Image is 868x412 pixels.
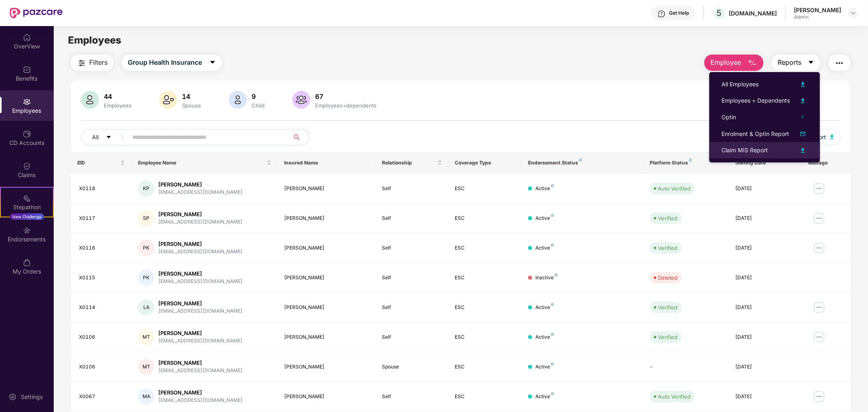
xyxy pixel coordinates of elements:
[102,102,133,109] div: Employees
[292,91,310,109] img: svg+xml;base64,PHN2ZyB4bWxucz0iaHR0cDovL3d3dy53My5vcmcvMjAwMC9zdmciIHhtbG5zOnhsaW5rPSJodHRwOi8vd3...
[158,307,243,315] div: [EMAIL_ADDRESS][DOMAIN_NAME]
[813,301,826,314] img: manageButton
[455,304,515,311] div: ESC
[382,333,442,341] div: Self
[551,392,554,395] img: svg+xml;base64,PHN2ZyB4bWxucz0iaHR0cDovL3d3dy53My5vcmcvMjAwMC9zdmciIHdpZHRoPSI4IiBoZWlnaHQ9IjgiIH...
[18,393,45,401] div: Settings
[735,393,796,401] div: [DATE]
[535,363,554,371] div: Active
[658,392,690,401] div: Auto Verified
[102,92,133,101] div: 44
[535,244,554,252] div: Active
[92,133,99,142] span: All
[138,299,154,316] div: LA
[77,58,87,68] img: svg+xml;base64,PHN2ZyB4bWxucz0iaHR0cDovL3d3dy53My5vcmcvMjAwMC9zdmciIHdpZHRoPSIyNCIgaGVpZ2h0PSIyNC...
[747,58,757,68] img: svg+xml;base64,PHN2ZyB4bWxucz0iaHR0cDovL3d3dy53My5vcmcvMjAwMC9zdmciIHhtbG5zOnhsaW5rPSJodHRwOi8vd3...
[382,304,442,311] div: Self
[180,102,203,109] div: Spouse
[382,160,436,166] span: Relationship
[704,55,763,71] button: Employee
[721,96,790,105] div: Employees + Dependents
[71,152,132,174] th: EID
[138,240,154,256] div: PK
[23,66,31,74] img: svg+xml;base64,PHN2ZyBpZD0iQmVuZWZpdHMiIHhtbG5zPSJodHRwOi8vd3d3LnczLm9yZy8yMDAwL3N2ZyIgd2lkdGg9Ij...
[23,162,31,170] img: svg+xml;base64,PHN2ZyBpZD0iQ2xhaW0iIHhtbG5zPSJodHRwOi8vd3d3LnczLm9yZy8yMDAwL3N2ZyIgd2lkdGg9IjIwIi...
[138,359,154,375] div: MT
[138,270,154,286] div: PK
[813,212,826,225] img: manageButton
[650,160,722,166] div: Platform Status
[209,59,216,66] span: caret-down
[382,215,442,222] div: Self
[284,274,368,282] div: [PERSON_NAME]
[138,210,154,226] div: SP
[158,367,243,375] div: [EMAIL_ADDRESS][DOMAIN_NAME]
[551,243,554,247] img: svg+xml;base64,PHN2ZyB4bWxucz0iaHR0cDovL3d3dy53My5vcmcvMjAwMC9zdmciIHdpZHRoPSI4IiBoZWlnaHQ9IjgiIH...
[735,304,796,311] div: [DATE]
[802,152,851,174] th: Manage
[138,388,154,405] div: MA
[284,333,368,341] div: [PERSON_NAME]
[729,9,777,17] div: [DOMAIN_NAME]
[850,10,857,16] img: svg+xml;base64,PHN2ZyBpZD0iRHJvcGRvd24tMzJ4MzIiIHhtbG5zPSJodHRwOi8vd3d3LnczLm9yZy8yMDAwL3N2ZyIgd2...
[455,215,515,222] div: ESC
[551,362,554,366] img: svg+xml;base64,PHN2ZyB4bWxucz0iaHR0cDovL3d3dy53My5vcmcvMjAwMC9zdmciIHdpZHRoPSI4IiBoZWlnaHQ9IjgiIH...
[180,92,203,101] div: 14
[79,244,125,252] div: X0116
[721,80,758,89] div: All Employees
[138,160,265,166] span: Employee Name
[455,274,515,282] div: ESC
[77,160,119,166] span: EID
[798,79,808,89] img: svg+xml;base64,PHN2ZyB4bWxucz0iaHR0cDovL3d3dy53My5vcmcvMjAwMC9zdmciIHhtbG5zOnhsaW5rPSJodHRwOi8vd3...
[721,114,736,121] span: Optin
[158,300,243,307] div: [PERSON_NAME]
[158,278,243,285] div: [EMAIL_ADDRESS][DOMAIN_NAME]
[735,215,796,222] div: [DATE]
[735,333,796,341] div: [DATE]
[158,218,243,226] div: [EMAIL_ADDRESS][DOMAIN_NAME]
[10,8,63,18] img: New Pazcare Logo
[772,55,820,71] button: Reportscaret-down
[158,210,243,218] div: [PERSON_NAME]
[23,194,31,202] img: svg+xml;base64,PHN2ZyB4bWxucz0iaHR0cDovL3d3dy53My5vcmcvMjAwMC9zdmciIHdpZHRoPSIyMSIgaGVpZ2h0PSIyMC...
[106,134,112,141] span: caret-down
[79,304,125,311] div: X0114
[23,98,31,106] img: svg+xml;base64,PHN2ZyBpZD0iRW1wbG95ZWVzIiB4bWxucz0iaHR0cDovL3d3dy53My5vcmcvMjAwMC9zdmciIHdpZHRoPS...
[138,180,154,197] div: KP
[798,145,808,155] img: svg+xml;base64,PHN2ZyB4bWxucz0iaHR0cDovL3d3dy53My5vcmcvMjAwMC9zdmciIHhtbG5zOnhsaW5rPSJodHRwOi8vd3...
[721,129,789,138] div: Enrolment & Optin Report
[284,215,368,222] div: [PERSON_NAME]
[535,333,554,341] div: Active
[138,329,154,345] div: MT
[449,152,522,174] th: Coverage Type
[535,393,554,401] div: Active
[382,274,442,282] div: Self
[9,393,17,401] img: svg+xml;base64,PHN2ZyBpZD0iU2V0dGluZy0yMHgyMCIgeG1sbnM9Imh0dHA6Ly93d3cudzMub3JnLzIwMDAvc3ZnIiB3aW...
[551,333,554,336] img: svg+xml;base64,PHN2ZyB4bWxucz0iaHR0cDovL3d3dy53My5vcmcvMjAwMC9zdmciIHdpZHRoPSI4IiBoZWlnaHQ9IjgiIH...
[23,259,31,267] img: svg+xml;base64,PHN2ZyBpZD0iTXlfT3JkZXJzIiBkYXRhLW5hbWU9Ik15IE9yZGVycyIgeG1sbnM9Imh0dHA6Ly93d3cudz...
[23,33,31,42] img: svg+xml;base64,PHN2ZyBpZD0iSG9tZSIgeG1sbnM9Imh0dHA6Ly93d3cudzMub3JnLzIwMDAvc3ZnIiB3aWR0aD0iMjAiIG...
[535,185,554,193] div: Active
[813,331,826,344] img: manageButton
[658,10,666,18] img: svg+xml;base64,PHN2ZyBpZD0iSGVscC0zMngzMiIgeG1sbnM9Imh0dHA6Ly93d3cudzMub3JnLzIwMDAvc3ZnIiB3aWR0aD...
[128,57,202,68] span: Group Health Insurance
[89,57,107,68] span: Filters
[555,273,558,276] img: svg+xml;base64,PHN2ZyB4bWxucz0iaHR0cDovL3d3dy53My5vcmcvMjAwMC9zdmciIHdpZHRoPSI4IiBoZWlnaHQ9IjgiIH...
[735,363,796,371] div: [DATE]
[278,152,375,174] th: Insured Name
[551,303,554,306] img: svg+xml;base64,PHN2ZyB4bWxucz0iaHR0cDovL3d3dy53My5vcmcvMjAwMC9zdmciIHdpZHRoPSI4IiBoZWlnaHQ9IjgiIH...
[79,393,125,401] div: X0067
[81,129,131,145] button: Allcaret-down
[535,215,554,222] div: Active
[658,303,677,311] div: Verified
[830,134,834,139] img: svg+xml;base64,PHN2ZyB4bWxucz0iaHR0cDovL3d3dy53My5vcmcvMjAwMC9zdmciIHhtbG5zOnhsaW5rPSJodHRwOi8vd3...
[313,102,378,109] div: Employees+dependents
[658,214,677,222] div: Verified
[79,274,125,282] div: X0115
[229,91,247,109] img: svg+xml;base64,PHN2ZyB4bWxucz0iaHR0cDovL3d3dy53My5vcmcvMjAwMC9zdmciIHhtbG5zOnhsaW5rPSJodHRwOi8vd3...
[721,146,768,155] div: Claim MIS Report
[158,248,243,256] div: [EMAIL_ADDRESS][DOMAIN_NAME]
[455,363,515,371] div: ESC
[71,55,114,71] button: Filters
[658,244,677,252] div: Verified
